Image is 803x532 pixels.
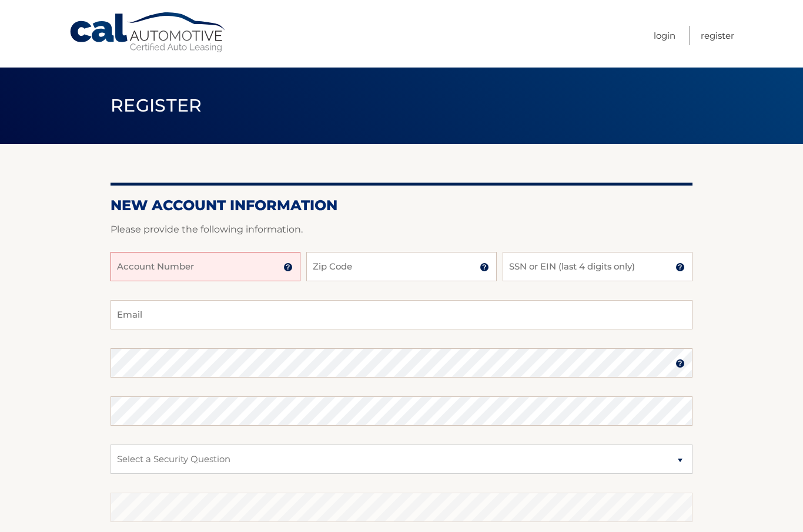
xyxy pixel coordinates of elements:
[69,12,227,53] a: Cal Automotive
[111,95,202,116] span: Register
[503,252,692,281] input: SSN or EIN (last 4 digits only)
[111,252,300,281] input: Account Number
[111,300,692,329] input: Email
[111,197,692,214] h2: New Account Information
[701,26,734,45] a: Register
[111,221,692,238] p: Please provide the following information.
[480,262,489,272] img: tooltip.svg
[675,359,685,368] img: tooltip.svg
[283,262,293,272] img: tooltip.svg
[654,26,675,45] a: Login
[306,252,496,281] input: Zip Code
[675,262,685,272] img: tooltip.svg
